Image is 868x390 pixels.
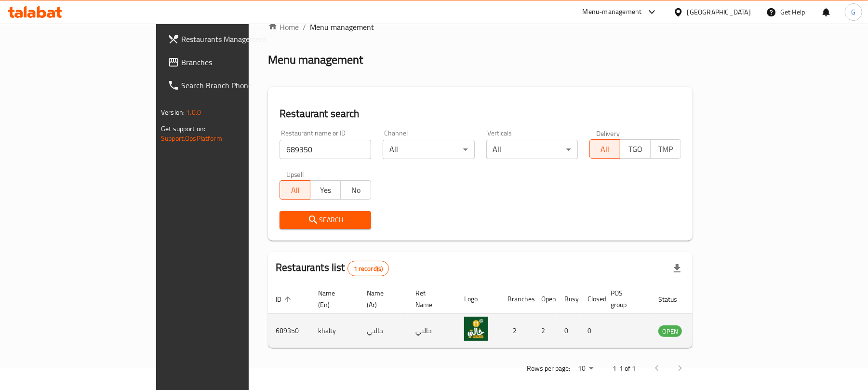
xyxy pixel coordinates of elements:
button: Search [280,211,371,229]
span: Restaurants Management [181,33,294,45]
div: All [383,140,474,159]
nav: breadcrumb [268,21,693,33]
span: Search [287,214,363,226]
div: OPEN [658,325,682,337]
th: Logo [456,284,500,314]
div: Menu-management [583,6,642,18]
td: 0 [557,314,580,348]
label: Delivery [596,130,620,136]
span: TGO [624,142,647,156]
a: Search Branch Phone [160,74,301,97]
button: All [589,139,620,159]
input: Search for restaurant name or ID.. [280,140,371,159]
td: خالتي [408,314,456,348]
img: khalty [464,317,488,341]
span: Yes [314,183,337,197]
a: Restaurants Management [160,27,301,51]
button: Yes [310,180,341,200]
span: Name (En) [318,287,347,310]
a: Branches [160,51,301,74]
p: 1-1 of 1 [613,363,636,375]
td: khalty [310,314,359,348]
span: Name (Ar) [367,287,396,310]
div: Rows per page: [574,362,597,376]
span: Status [658,294,690,305]
td: 2 [500,314,534,348]
div: Total records count [347,261,389,276]
h2: Restaurant search [280,107,681,121]
span: G [851,7,855,17]
div: Export file [666,257,689,280]
button: All [280,180,310,200]
span: 1 record(s) [348,264,389,273]
span: No [345,183,367,197]
span: POS group [611,287,639,310]
span: ID [276,294,294,305]
h2: Restaurants list [276,260,389,276]
span: Get support on: [161,122,205,135]
span: Version: [161,106,185,119]
th: Closed [580,284,603,314]
span: Search Branch Phone [181,80,294,91]
a: Support.OpsPlatform [161,132,222,145]
button: TMP [650,139,681,159]
span: All [594,142,616,156]
span: Ref. Name [415,287,445,310]
div: [GEOGRAPHIC_DATA] [687,7,751,17]
td: 2 [534,314,557,348]
button: No [340,180,371,200]
label: Upsell [286,171,304,177]
li: / [303,21,306,33]
span: Menu management [310,21,374,33]
span: 1.0.0 [186,106,201,119]
td: 0 [580,314,603,348]
td: خالتي [359,314,408,348]
button: TGO [620,139,651,159]
h2: Menu management [268,52,363,67]
table: enhanced table [268,284,734,348]
div: All [486,140,578,159]
th: Branches [500,284,534,314]
th: Busy [557,284,580,314]
span: Branches [181,56,294,68]
th: Open [534,284,557,314]
span: OPEN [658,326,682,337]
p: Rows per page: [527,363,570,375]
span: TMP [654,142,677,156]
span: All [284,183,307,197]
